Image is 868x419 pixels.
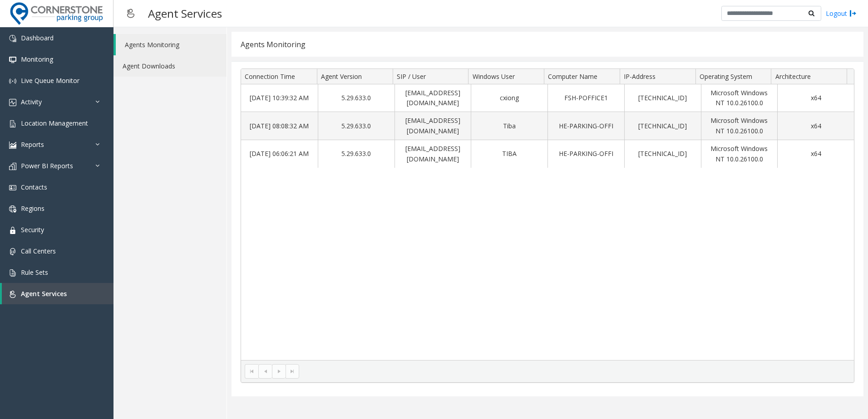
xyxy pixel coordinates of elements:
a: Agents Monitoring [116,34,227,55]
td: Microsoft Windows NT 10.0.26100.0 [701,84,778,112]
img: 'icon' [9,78,16,85]
td: x64 [777,140,854,168]
td: [DATE] 06:06:21 AM [241,140,318,168]
img: 'icon' [9,184,16,191]
img: 'icon' [9,205,16,213]
img: logout [849,9,857,18]
td: HE-PARKING-OFFI [547,140,624,168]
td: x64 [777,112,854,140]
td: [TECHNICAL_ID] [624,112,701,140]
td: [TECHNICAL_ID] [624,140,701,168]
td: Microsoft Windows NT 10.0.26100.0 [701,112,778,140]
span: Operating System [700,72,752,81]
img: 'icon' [9,99,16,106]
td: Tiba [471,112,547,140]
a: Agent Downloads [113,55,227,77]
a: Logout [826,9,857,18]
td: [TECHNICAL_ID] [624,84,701,112]
span: Regions [21,204,44,213]
td: HE-PARKING-OFFI [547,112,624,140]
img: 'icon' [9,141,16,149]
td: [DATE] 08:08:32 AM [241,112,318,140]
img: 'icon' [9,120,16,127]
img: 'icon' [9,291,16,298]
span: Live Queue Monitor [21,76,79,85]
td: [EMAIL_ADDRESS][DOMAIN_NAME] [395,140,471,168]
span: Location Management [21,119,88,127]
img: 'icon' [9,248,16,255]
span: Monitoring [21,55,53,63]
span: Agent Services [21,289,67,298]
span: Activity [21,97,42,106]
img: 'icon' [9,227,16,234]
td: cxiong [471,84,547,112]
a: Agent Services [2,283,113,304]
td: Microsoft Windows NT 10.0.26100.0 [701,140,778,168]
span: Contacts [21,183,47,191]
span: Dashboard [21,34,54,42]
div: Data table [241,69,854,360]
span: Agent Version [321,72,362,81]
span: Rule Sets [21,268,48,277]
span: Security [21,225,44,234]
img: 'icon' [9,35,16,42]
td: [EMAIL_ADDRESS][DOMAIN_NAME] [395,84,471,112]
img: 'icon' [9,163,16,170]
h3: Agent Services [143,2,227,24]
span: Call Centers [21,247,56,255]
td: FSH-POFFICE1 [547,84,624,112]
span: Windows User [473,72,515,81]
td: [DATE] 10:39:32 AM [241,84,318,112]
td: [EMAIL_ADDRESS][DOMAIN_NAME] [395,112,471,140]
td: 5.29.633.0 [318,140,395,168]
div: Agents Monitoring [241,39,306,50]
span: Connection Time [245,72,295,81]
td: x64 [777,84,854,112]
span: IP-Address [624,72,656,81]
span: SIP / User [397,72,426,81]
span: Architecture [775,72,811,81]
td: 5.29.633.0 [318,84,395,112]
td: 5.29.633.0 [318,112,395,140]
span: Computer Name [548,72,597,81]
td: TIBA [471,140,547,168]
img: pageIcon [123,2,139,24]
span: Power BI Reports [21,161,73,170]
img: 'icon' [9,269,16,277]
span: Reports [21,140,44,149]
img: 'icon' [9,56,16,63]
